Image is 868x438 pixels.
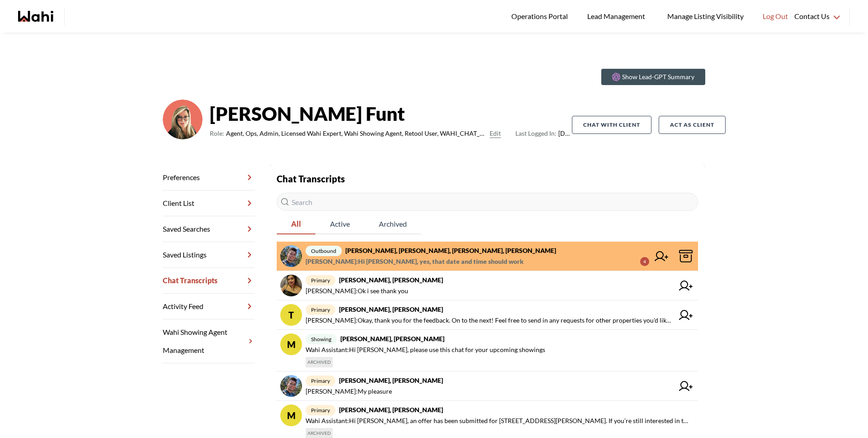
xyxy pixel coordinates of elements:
[306,246,342,256] span: outbound
[210,128,224,139] span: Role:
[280,375,302,397] img: chat avatar
[515,129,557,137] span: Last Logged In:
[306,344,545,355] span: Wahi Assistant : Hi [PERSON_NAME], please use this chat for your upcoming showings
[280,275,302,296] img: chat avatar
[280,333,302,355] div: M
[306,286,408,296] span: [PERSON_NAME] : Ok i see thank you
[339,305,443,313] strong: [PERSON_NAME], [PERSON_NAME]
[277,193,698,211] input: Search
[306,357,333,367] span: ARCHIVED
[18,11,53,22] a: Wahi homepage
[280,245,302,267] img: chat avatar
[277,300,698,330] a: tprimary[PERSON_NAME], [PERSON_NAME][PERSON_NAME]:Okay, thank you for the feedback. On to the nex...
[763,10,788,22] span: Log Out
[277,271,698,300] a: primary[PERSON_NAME], [PERSON_NAME][PERSON_NAME]:Ok i see thank you
[364,214,421,234] button: Archived
[163,165,255,190] a: Preferences
[316,214,364,233] span: Active
[665,10,746,22] span: Manage Listing Visibility
[587,10,648,22] span: Lead Management
[339,376,443,384] strong: [PERSON_NAME], [PERSON_NAME]
[659,116,726,134] button: Act as Client
[277,214,316,234] button: All
[572,116,651,134] button: Chat with client
[277,173,345,184] strong: Chat Transcripts
[601,69,705,85] button: Show Lead-GPT Summary
[163,216,255,242] a: Saved Searches
[490,128,501,139] button: Edit
[277,214,316,233] span: All
[163,294,255,319] a: Activity Feed
[339,276,443,284] strong: [PERSON_NAME], [PERSON_NAME]
[277,330,698,371] a: Mshowing[PERSON_NAME], [PERSON_NAME]Wahi Assistant:Hi [PERSON_NAME], please use this chat for you...
[163,242,255,268] a: Saved Listings
[640,257,649,266] div: 4
[306,256,524,267] span: [PERSON_NAME] : Hi [PERSON_NAME], yes, that date and time should work
[306,376,335,386] span: primary
[306,405,335,415] span: primary
[210,100,572,127] strong: [PERSON_NAME] Funt
[280,304,302,326] div: t
[511,10,571,22] span: Operations Portal
[277,242,698,271] a: outbound[PERSON_NAME], [PERSON_NAME], [PERSON_NAME], [PERSON_NAME][PERSON_NAME]:Hi [PERSON_NAME],...
[306,415,691,426] span: Wahi Assistant : Hi [PERSON_NAME], an offer has been submitted for [STREET_ADDRESS][PERSON_NAME]....
[306,386,392,397] span: [PERSON_NAME] : My pleasure
[306,334,337,344] span: showing
[163,319,255,363] a: Wahi Showing Agent Management
[306,275,335,286] span: primary
[277,371,698,401] a: primary[PERSON_NAME], [PERSON_NAME][PERSON_NAME]:My pleasure
[340,335,444,343] strong: [PERSON_NAME], [PERSON_NAME]
[622,72,694,81] p: Show Lead-GPT Summary
[316,214,364,234] button: Active
[306,315,674,326] span: [PERSON_NAME] : Okay, thank you for the feedback. On to the next! Feel free to send in any reques...
[515,128,572,139] span: [DATE]
[163,268,255,294] a: Chat Transcripts
[280,405,302,426] div: M
[339,406,443,414] strong: [PERSON_NAME], [PERSON_NAME]
[306,305,335,315] span: primary
[163,190,255,216] a: Client List
[163,100,203,139] img: ef0591e0ebeb142b.png
[226,128,486,139] span: Agent, Ops, Admin, Licensed Wahi Expert, Wahi Showing Agent, Retool User, WAHI_CHAT_MODERATOR
[345,247,556,254] strong: [PERSON_NAME], [PERSON_NAME], [PERSON_NAME], [PERSON_NAME]
[364,214,421,233] span: Archived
